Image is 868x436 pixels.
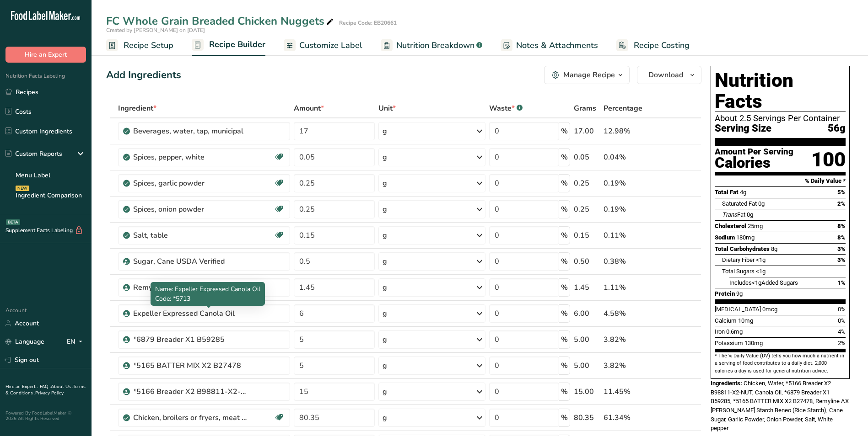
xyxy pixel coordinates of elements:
a: Customize Label [284,35,362,56]
span: Chicken, Water, *5166 Breader X2 B98811-X2-NUT, Canola Oil, *6879 Breader X1 B59285, *5165 BATTER... [711,380,849,431]
div: Calories [715,156,793,170]
button: Manage Recipe [544,66,630,84]
span: 0% [838,317,846,324]
span: Notes & Attachments [516,39,598,52]
div: g [383,308,387,319]
button: Download [637,66,701,84]
div: BETA [6,219,20,225]
div: EN [67,336,86,347]
div: Recipe Code: EB20661 [339,19,397,27]
div: 3.82% [604,360,658,371]
div: Waste [489,103,523,114]
span: Cholesterol [715,223,746,229]
div: 17.00 [574,126,600,137]
div: Chicken, broilers or fryers, meat only, raw [133,412,248,423]
a: Recipe Setup [106,35,173,56]
span: 10mg [738,317,753,324]
span: Recipe Costing [634,39,690,52]
div: g [383,178,387,189]
div: FC Whole Grain Breaded Chicken Nuggets [106,13,335,29]
a: Terms & Conditions . [5,383,86,396]
span: Recipe Setup [124,39,173,52]
div: g [383,256,387,267]
a: Notes & Attachments [501,35,598,56]
div: Add Ingredients [106,68,181,83]
span: Created by [PERSON_NAME] on [DATE] [106,27,205,34]
iframe: Intercom live chat [837,405,859,427]
div: 0.15 [574,230,600,241]
a: About Us . [51,383,73,390]
span: Includes Added Sugars [729,279,798,286]
div: 0.50 [574,256,600,267]
span: Code: *5713 [155,294,190,303]
a: FAQ . [40,383,51,390]
span: Saturated Fat [722,200,757,207]
span: Download [648,69,683,80]
div: 6.00 [574,308,600,319]
span: Total Sugars [722,268,755,275]
div: 0.19% [604,178,658,189]
span: Customize Label [299,39,362,52]
div: 0.25 [574,204,600,215]
span: 0g [747,211,753,218]
span: Ingredient [118,103,156,114]
div: 11.45% [604,386,658,397]
div: NEW [16,186,29,191]
span: 3% [837,256,846,263]
span: Potassium [715,340,743,346]
a: Language [5,334,44,350]
span: Total Fat [715,189,739,196]
span: Fat [722,211,745,218]
span: 8g [771,245,777,252]
span: 2% [837,200,846,207]
div: Spices, pepper, white [133,152,248,163]
div: 15.00 [574,386,600,397]
div: Sugar, Cane USDA Verified [133,256,248,267]
div: 0.38% [604,256,658,267]
div: 80.35 [574,412,600,423]
div: g [383,360,387,371]
span: Serving Size [715,123,771,134]
span: <1g [752,279,761,286]
span: 1% [837,279,846,286]
div: Salt, table [133,230,248,241]
span: <1g [756,268,766,275]
span: Nutrition Breakdown [396,39,474,52]
div: g [383,412,387,423]
div: 100 [811,148,846,172]
span: Unit [378,103,396,114]
span: Total Carbohydrates [715,245,770,252]
div: 12.98% [604,126,658,137]
div: Spices, garlic powder [133,178,248,189]
span: <1g [756,256,766,263]
span: Dietary Fiber [722,256,755,263]
section: % Daily Value * [715,175,846,186]
div: Expeller Expressed Canola Oil [133,308,248,319]
div: 1.11% [604,282,658,293]
div: Manage Recipe [563,69,615,80]
span: 0.6mg [726,328,743,335]
span: 4% [838,328,846,335]
div: 5.00 [574,334,600,345]
div: 61.34% [604,412,658,423]
a: Recipe Builder [192,34,265,56]
a: Privacy Policy [35,390,64,396]
a: Nutrition Breakdown [381,35,482,56]
div: *5166 Breader X2 B98811-X2-NUT [133,386,248,397]
div: 0.11% [604,230,658,241]
div: 4.58% [604,308,658,319]
div: Beverages, water, tap, municipal [133,126,248,137]
span: Iron [715,328,725,335]
div: g [383,204,387,215]
div: Spices, onion powder [133,204,248,215]
span: Protein [715,290,735,297]
div: 1.45 [574,282,600,293]
span: Amount [294,103,324,114]
span: 2% [838,340,846,346]
div: Amount Per Serving [715,148,793,156]
a: Recipe Costing [616,35,690,56]
span: Grams [574,103,596,114]
div: g [383,152,387,163]
span: 3% [837,245,846,252]
div: Powered By FoodLabelMaker © 2025 All Rights Reserved [5,410,86,421]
